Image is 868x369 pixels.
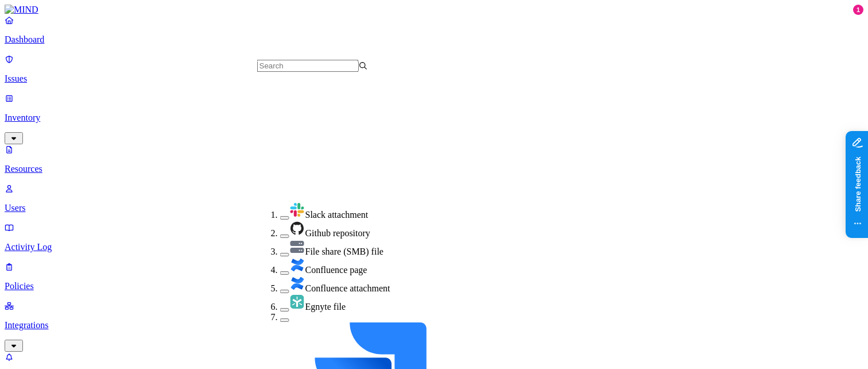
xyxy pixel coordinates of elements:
img: slack [289,202,305,218]
a: Activity Log [5,222,863,252]
a: Issues [5,54,863,84]
p: Resources [5,164,863,174]
span: Slack attachment [305,210,369,220]
input: Search [257,60,359,72]
div: 1 [853,5,863,15]
span: Confluence attachment [305,283,390,293]
span: Confluence page [305,265,367,275]
p: Dashboard [5,34,863,45]
img: github [289,220,305,236]
img: fileshare-resource [289,239,305,255]
p: Activity Log [5,242,863,252]
img: egnyte [289,294,305,310]
a: Inventory [5,93,863,143]
p: Users [5,203,863,213]
img: MIND [5,5,38,15]
a: Dashboard [5,15,863,45]
p: Policies [5,281,863,291]
a: Policies [5,262,863,291]
p: Inventory [5,113,863,123]
span: Github repository [305,228,370,238]
span: File share (SMB) file [305,247,383,256]
img: confluence [289,275,305,291]
img: confluence [289,257,305,273]
a: Resources [5,144,863,174]
p: Issues [5,74,863,84]
a: Users [5,183,863,213]
p: Integrations [5,320,863,330]
a: MIND [5,5,863,15]
a: Integrations [5,301,863,350]
span: Egnyte file [305,302,346,312]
